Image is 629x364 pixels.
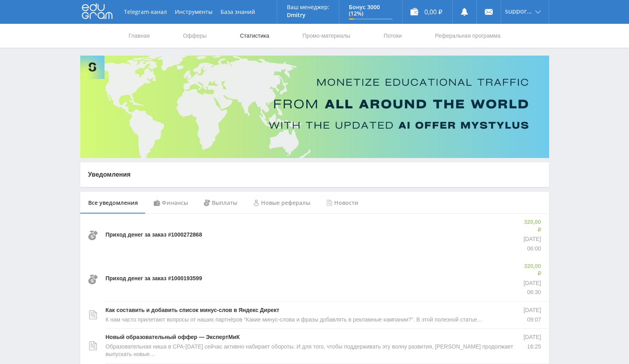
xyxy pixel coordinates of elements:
a: Промо-материалы [302,24,351,48]
p: Приход денег за заказ #1000272868 [106,231,202,239]
p: Как составить и добавить список минус-слов в Яндекс Директ [106,306,279,314]
a: Офферы [182,24,208,48]
p: К нам часто прилетают вопросы от наших партнёров “Какие минус-слова и фразы добавлять в рекламные... [106,316,483,324]
div: Новости [318,192,366,214]
p: [DATE] [522,235,541,243]
img: Banner [80,56,549,158]
p: 320,00 ₽ [522,218,541,234]
p: 320,00 ₽ [522,262,541,278]
p: [DATE] [523,306,541,314]
p: Уведомления [88,170,541,179]
div: Все уведомления [80,192,146,214]
div: Финансы [146,192,196,214]
a: Потоки [383,24,403,48]
p: 06:00 [522,245,541,253]
a: Как составить и добавить список минус-слов в Яндекс ДиректК нам часто прилетают вопросы от наших ... [80,301,549,328]
p: Dmitry [287,12,329,18]
div: Выплаты [196,192,245,214]
p: [DATE] [522,279,541,287]
p: Ваш менеджер: [287,4,329,10]
div: Новые рефералы [245,192,318,214]
a: Новый образовательный оффер — ЭкспертМиКОбразовательная ниша в CPA-[DATE] сейчас активно набирает... [80,328,549,363]
a: Статистика [239,24,270,48]
p: 16:25 [523,343,541,351]
a: Реферальная программа [434,24,501,48]
p: Образовательная ниша в CPA-[DATE] сейчас активно набирает обороты. И для того, чтобы поддерживать... [106,343,516,358]
p: Приход денег за заказ #1000193599 [106,275,202,283]
p: 09:07 [523,316,541,324]
p: Бонус 3000 (12%) [349,4,393,17]
span: support66 [505,8,533,14]
p: Новый образовательный оффер — ЭкспертМиК [106,333,240,341]
p: [DATE] [523,333,541,341]
a: Главная [128,24,151,48]
p: 06:30 [522,289,541,297]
